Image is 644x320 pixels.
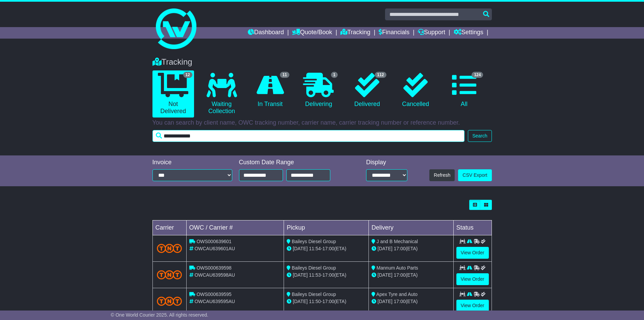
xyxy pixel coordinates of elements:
span: J and B Mechanical [377,239,418,244]
span: 12 [183,72,192,78]
span: 11:50 [309,299,321,304]
div: (ETA) [372,272,451,279]
span: OWCAU639598AU [194,272,235,278]
span: 17:00 [394,272,406,278]
a: Cancelled [395,70,436,110]
span: Apex Tyre and Auto [376,292,418,297]
a: Quote/Book [292,27,332,39]
a: View Order [456,273,489,285]
span: © One World Courier 2025. All rights reserved. [111,312,209,318]
img: TNT_Domestic.png [157,270,182,279]
span: 17:00 [323,246,334,251]
span: Baileys Diesel Group [292,239,336,244]
p: You can search by client name, OWC tracking number, carrier name, carrier tracking number or refe... [152,119,492,127]
span: OWS000639595 [196,292,232,297]
span: 124 [472,72,483,78]
a: Settings [454,27,483,39]
span: [DATE] [293,246,308,251]
span: Baileys Diesel Group [292,292,336,297]
span: 1 [331,72,338,78]
td: Status [453,220,492,235]
a: View Order [456,247,489,259]
td: OWC / Carrier # [186,220,284,235]
div: Tracking [149,57,495,67]
span: [DATE] [378,246,392,251]
span: 17:00 [394,299,406,304]
div: Custom Date Range [239,159,348,166]
div: (ETA) [372,298,451,305]
a: CSV Export [458,169,492,181]
img: TNT_Domestic.png [157,297,182,306]
span: [DATE] [293,272,308,278]
span: 11:54 [309,246,321,251]
a: Financials [379,27,409,39]
a: 11 In Transit [249,70,291,110]
span: Mannum Auto Parts [377,265,418,271]
div: - (ETA) [287,245,366,252]
span: [DATE] [378,299,392,304]
span: 112 [375,72,386,78]
td: Carrier [152,220,186,235]
div: (ETA) [372,245,451,252]
span: [DATE] [378,272,392,278]
div: - (ETA) [287,298,366,305]
span: 17:00 [394,246,406,251]
span: 11:53 [309,272,321,278]
span: 17:00 [323,299,334,304]
a: Waiting Collection [201,70,242,118]
a: 1 Delivering [298,70,339,110]
div: - (ETA) [287,272,366,279]
button: Search [468,130,492,142]
a: Support [418,27,445,39]
span: OWS000639598 [196,265,232,271]
span: 17:00 [323,272,334,278]
a: Dashboard [248,27,284,39]
td: Delivery [368,220,453,235]
span: OWCAU639595AU [194,299,235,304]
img: TNT_Domestic.png [157,244,182,253]
a: Tracking [340,27,370,39]
a: 124 All [443,70,485,110]
div: Display [366,159,407,166]
a: View Order [456,300,489,312]
a: 12 Not Delivered [152,70,194,118]
td: Pickup [284,220,369,235]
a: 112 Delivered [346,70,388,110]
span: OWS000639601 [196,239,232,244]
div: Invoice [152,159,232,166]
span: Baileys Diesel Group [292,265,336,271]
button: Refresh [429,169,455,181]
span: 11 [280,72,289,78]
span: [DATE] [293,299,308,304]
span: OWCAU639601AU [194,246,235,251]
